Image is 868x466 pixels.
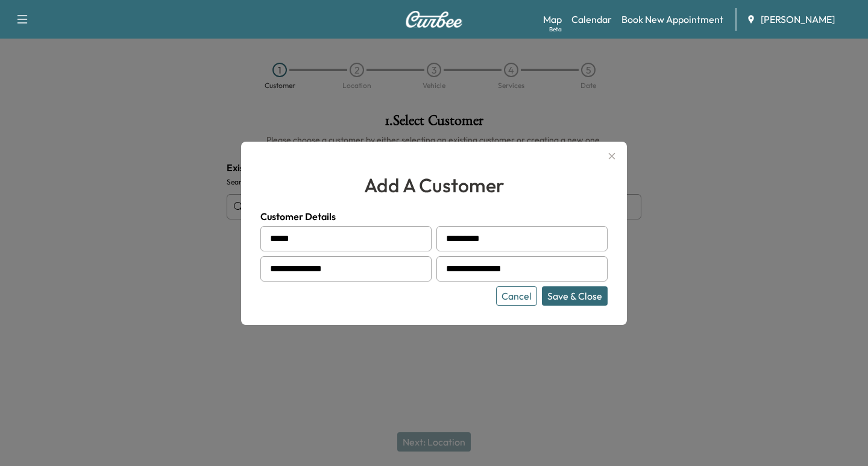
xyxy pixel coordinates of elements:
h4: Customer Details [260,209,608,224]
a: Calendar [571,12,612,27]
button: Cancel [496,286,537,306]
a: Book New Appointment [621,12,723,27]
span: [PERSON_NAME] [761,12,835,27]
img: Curbee Logo [405,11,463,28]
div: Beta [549,25,562,34]
button: Save & Close [542,286,608,306]
h2: add a customer [260,171,608,200]
a: MapBeta [543,12,562,27]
